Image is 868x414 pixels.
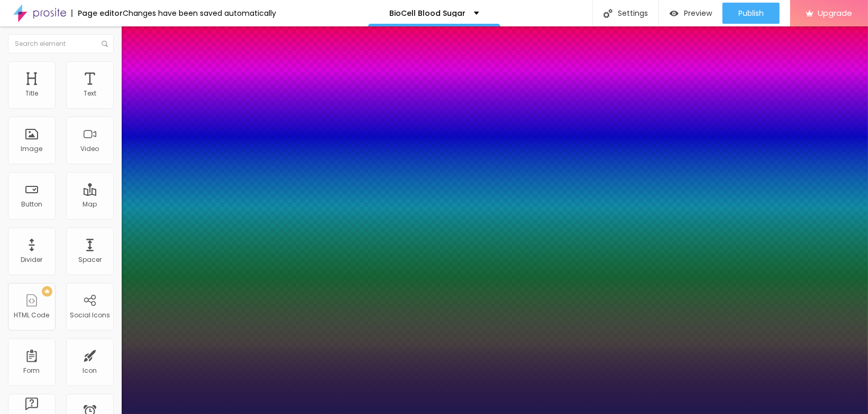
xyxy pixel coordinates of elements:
span: Upgrade [818,8,852,17]
input: Search element [8,34,114,53]
span: Preview [684,9,712,17]
div: Changes have been saved automatically [123,10,276,17]
button: Publish [723,3,780,24]
div: Form [24,367,40,374]
div: Video [81,145,99,153]
div: Text [84,90,96,97]
p: BioCell Blood Sugar [390,10,466,17]
div: Page editor [71,10,123,17]
img: Icone [604,9,613,18]
img: view-1.svg [670,9,679,18]
span: Publish [738,9,764,17]
div: HTML Code [14,312,50,319]
div: Divider [21,256,43,264]
div: Map [83,201,97,208]
img: Icone [102,41,108,47]
div: Icon [83,367,97,374]
button: Preview [659,3,723,24]
div: Image [21,145,43,153]
div: Spacer [78,256,102,264]
div: Title [25,90,38,97]
div: Social Icons [70,312,110,319]
div: Button [21,201,42,208]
